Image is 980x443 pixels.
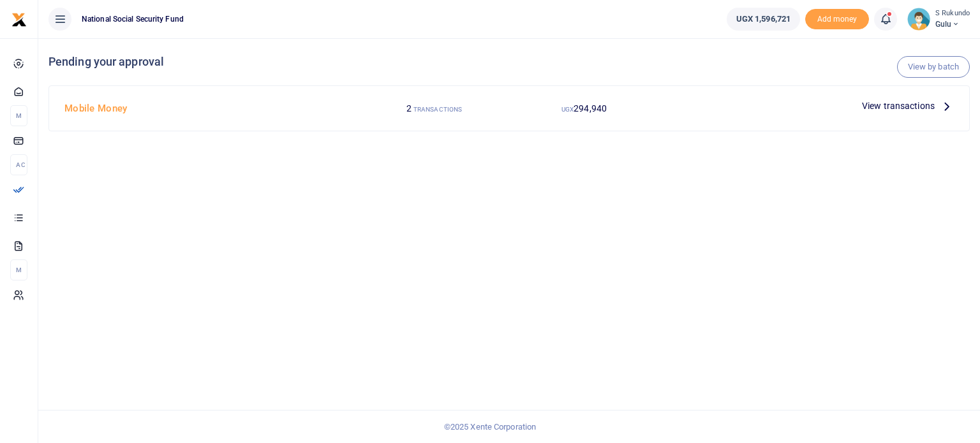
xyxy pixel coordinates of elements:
[907,8,930,31] img: profile-user
[897,56,970,78] a: View by batch
[406,103,412,113] span: 2
[10,259,27,280] li: M
[11,14,27,24] a: logo-small logo-large logo-large
[862,99,935,113] span: View transactions
[48,55,970,69] h4: Pending your approval
[10,154,27,175] li: Ac
[722,8,805,31] li: Wallet ballance
[935,18,970,30] span: Gulu
[805,13,869,23] a: Add money
[77,13,189,25] span: National Social Security Fund
[736,13,791,25] span: UGX 1,596,721
[561,106,574,113] small: UGX
[11,12,27,27] img: logo-small
[907,8,970,31] a: profile-user S Rukundo Gulu
[805,9,869,30] span: Add money
[413,106,462,113] small: TRANSACTIONS
[64,101,354,115] h4: Mobile Money
[805,9,869,30] li: Toup your wallet
[10,105,27,126] li: M
[727,8,800,31] a: UGX 1,596,721
[574,103,607,113] span: 294,940
[935,8,970,19] small: S Rukundo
